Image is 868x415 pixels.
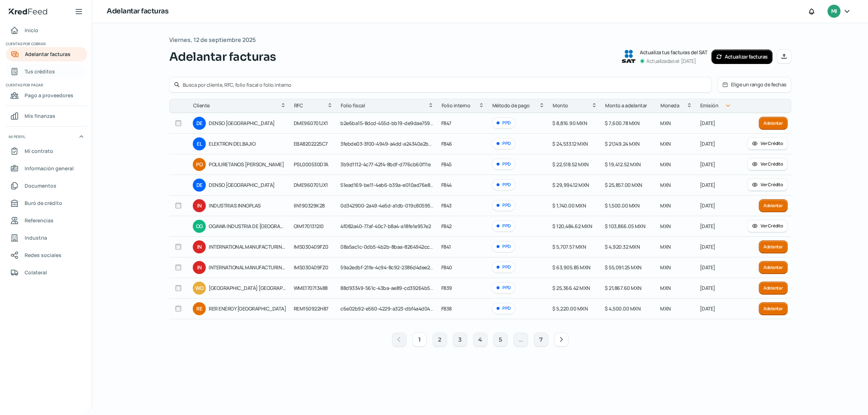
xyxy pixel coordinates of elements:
[340,305,438,312] span: c6e02b92-e560-4229-a323-dbf4a4d0448d
[193,117,206,130] div: DE
[700,223,715,230] span: [DATE]
[553,101,568,110] span: Monto
[660,140,671,147] span: MXN
[412,333,427,347] button: 1
[209,222,286,231] span: OGAWA INDUSTRIA DE [GEOGRAPHIC_DATA]
[209,284,286,292] span: [GEOGRAPHIC_DATA] [GEOGRAPHIC_DATA]
[107,6,168,17] h1: Adelantar facturas
[25,146,53,155] span: Mi contrato
[831,7,837,16] span: MI
[341,101,365,110] span: Folio fiscal
[700,243,715,250] span: [DATE]
[193,220,206,233] div: OG
[25,26,38,35] span: Inicio
[492,262,515,273] div: PPD
[492,138,515,149] div: PPD
[193,179,206,192] div: DE
[193,282,206,295] div: WO
[747,158,787,171] button: Ver Crédito
[759,282,788,295] button: Adelantar
[209,201,286,210] span: INDUSTRIAS INNOPLAS
[340,181,435,188] span: 51ead169-be11-4eb6-b39a-e010ad76e8a4
[718,77,791,92] button: Elige un rango de fechas
[660,264,671,271] span: MXN
[493,333,508,347] button: 5
[209,243,286,251] span: INTERNATIONAL MANUFACTURING SOLUTIONS OPERACIONES
[552,181,589,188] span: $ 29,994.12 MXN
[25,198,62,208] span: Buró de crédito
[700,284,715,291] span: [DATE]
[492,221,515,232] div: PPD
[6,179,87,193] a: Documentos
[747,179,787,192] button: Ver Crédito
[294,305,328,312] span: REM150922H87
[700,101,719,110] span: Emisión
[25,268,47,277] span: Colateral
[169,48,276,65] span: Adelantar facturas
[473,333,488,347] button: 4
[294,223,324,230] span: OIM1701312I0
[193,199,206,212] div: IN
[183,81,707,88] input: Busca por cliente, RFC, folio fiscal o folio interno
[294,161,328,168] span: PSL000530D7A
[6,196,87,210] a: Buró de crédito
[759,240,788,253] button: Adelantar
[340,202,439,209] span: 0d342900-2a49-4e5d-a1db-019c80595539
[700,202,715,209] span: [DATE]
[700,181,715,188] span: [DATE]
[552,202,586,209] span: $ 1,740.00 MXN
[441,181,452,188] span: F844
[340,243,437,250] span: 08a5ac1c-0db5-4b2b-8baa-8264942cc197
[340,120,438,127] span: b2e6ba15-8dcd-455d-bb19-de9dae75910a
[433,333,447,347] button: 2
[441,140,452,147] span: F846
[294,120,328,127] span: DME960701JX1
[605,305,641,312] span: $ 4,500.00 MXN
[492,159,515,170] div: PPD
[605,120,639,127] span: $ 7,600.78 MXN
[605,243,640,250] span: $ 4,920.32 MXN
[441,243,451,250] span: F841
[492,200,515,211] div: PPD
[552,161,589,168] span: $ 22,518.52 MXN
[340,223,431,230] span: 4f082a40-77af-40c7-b8a4-a18fe1e957e2
[492,179,515,191] div: PPD
[340,140,435,147] span: 3febde03-3f00-4949-a4dd-a24340a2b9f7
[660,305,671,312] span: MXN
[6,248,87,262] a: Redes sociales
[552,223,592,230] span: $ 120,484.62 MXN
[605,202,639,209] span: $ 1,500.00 MXN
[700,305,715,312] span: [DATE]
[646,57,696,65] p: Actualizadas el: [DATE]
[552,243,586,250] span: $ 5,707.57 MXN
[25,233,47,242] span: Industria
[660,181,671,188] span: MXN
[193,101,210,110] span: Cliente
[340,264,434,271] span: 59a2edbf-21fe-4c94-8c92-2386d4dee217
[552,264,591,271] span: $ 63,905.85 MXN
[6,40,86,47] span: Cuentas por cobrar
[660,161,671,168] span: MXN
[6,231,87,245] a: Industria
[193,240,206,253] div: IN
[6,47,87,61] a: Adelantar facturas
[492,117,515,129] div: PPD
[294,284,328,291] span: WME170713488
[759,302,788,315] button: Adelantar
[6,82,86,88] span: Cuentas por pagar
[25,67,55,76] span: Tus créditos
[6,144,87,158] a: Mi contrato
[25,251,61,260] span: Redes sociales
[552,140,588,147] span: $ 24,533.12 MXN
[660,243,671,250] span: MXN
[340,161,430,168] span: 3b9d1112-4c77-42f4-8bdf-d776cb60f11e
[294,243,328,250] span: IMS030409FZ0
[605,264,642,271] span: $ 55,091.25 MXN
[453,333,467,347] button: 3
[700,264,715,271] span: [DATE]
[9,133,25,140] span: Mi perfil
[25,216,54,225] span: Referencias
[552,305,588,312] span: $ 5,220.00 MXN
[441,284,452,291] span: F839
[193,137,206,150] div: EL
